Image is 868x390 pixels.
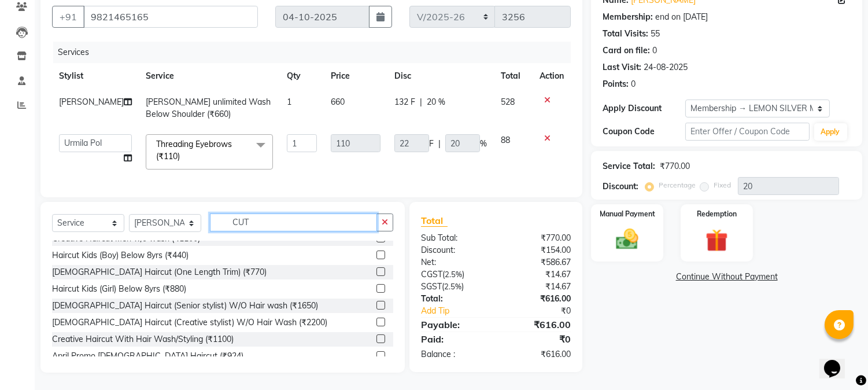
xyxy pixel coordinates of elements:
span: 660 [331,97,345,107]
input: Search or Scan [210,214,377,231]
span: 88 [501,135,510,145]
span: Threading Eyebrows (₹110) [156,139,232,161]
a: x [180,151,185,161]
div: Paid: [412,332,496,346]
label: Fixed [714,180,731,190]
div: 0 [652,45,657,57]
div: ₹770.00 [660,160,690,172]
span: | [420,96,422,108]
div: [DEMOGRAPHIC_DATA] Haircut (Senior stylist) W/O Hair wash (₹1650) [52,300,318,312]
div: ₹154.00 [496,244,580,256]
span: CGST [421,269,442,279]
div: Haircut Kids (Boy) Below 8yrs (₹440) [52,249,189,262]
div: Balance : [412,348,496,360]
span: F [429,138,434,150]
span: 1 [287,97,291,107]
th: Service [139,63,280,89]
th: Disc [387,63,494,89]
div: Membership: [603,11,653,23]
label: Manual Payment [600,209,655,219]
div: Last Visit: [603,61,641,73]
div: Apply Discount [603,102,685,115]
div: Creative Haircut With Hair Wash/Styling (₹1100) [52,333,234,345]
div: Service Total: [603,160,655,172]
div: Total Visits: [603,28,648,40]
div: Haircut Kids (Girl) Below 8yrs (₹880) [52,283,186,295]
span: Total [421,215,448,227]
div: Points: [603,78,629,90]
th: Stylist [52,63,139,89]
div: Discount: [412,244,496,256]
div: ₹770.00 [496,232,580,244]
img: _cash.svg [609,226,645,252]
img: _gift.svg [699,226,735,255]
div: ₹14.67 [496,281,580,293]
div: ₹616.00 [496,348,580,360]
th: Qty [280,63,324,89]
a: Continue Without Payment [593,271,860,283]
div: Payable: [412,318,496,332]
div: ₹0 [496,332,580,346]
label: Percentage [659,180,696,190]
th: Total [494,63,533,89]
div: ₹14.67 [496,268,580,281]
span: 20 % [427,96,445,108]
div: 24-08-2025 [644,61,688,73]
div: Card on file: [603,45,650,57]
div: Services [53,42,579,63]
div: ₹0 [510,305,580,317]
div: [DEMOGRAPHIC_DATA] Haircut (One Length Trim) (₹770) [52,266,267,278]
input: Enter Offer / Coupon Code [685,123,809,141]
div: ₹616.00 [496,318,580,332]
div: Discount: [603,181,638,193]
div: ₹586.67 [496,256,580,268]
span: % [480,138,487,150]
span: 528 [501,97,515,107]
div: ( ) [412,281,496,293]
button: Apply [814,123,847,141]
span: [PERSON_NAME] [59,97,124,107]
input: Search by Name/Mobile/Email/Code [83,6,258,28]
div: [DEMOGRAPHIC_DATA] Haircut (Creative stylist) W/O Hair Wash (₹2200) [52,317,327,329]
label: Redemption [697,209,737,219]
button: +91 [52,6,84,28]
div: ₹616.00 [496,293,580,305]
div: Sub Total: [412,232,496,244]
div: Net: [412,256,496,268]
div: 0 [631,78,636,90]
div: end on [DATE] [655,11,708,23]
span: [PERSON_NAME] unlimited Wash Below Shoulder (₹660) [146,97,271,119]
div: 55 [651,28,660,40]
span: | [438,138,441,150]
th: Action [533,63,571,89]
div: ( ) [412,268,496,281]
span: 2.5% [444,282,461,291]
span: SGST [421,281,442,292]
iframe: chat widget [819,344,856,378]
div: April Promo [DEMOGRAPHIC_DATA] Haircut (₹924) [52,350,243,362]
a: Add Tip [412,305,510,317]
span: 132 F [394,96,415,108]
div: Total: [412,293,496,305]
span: 2.5% [445,270,462,279]
div: Coupon Code [603,126,685,138]
th: Price [324,63,387,89]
